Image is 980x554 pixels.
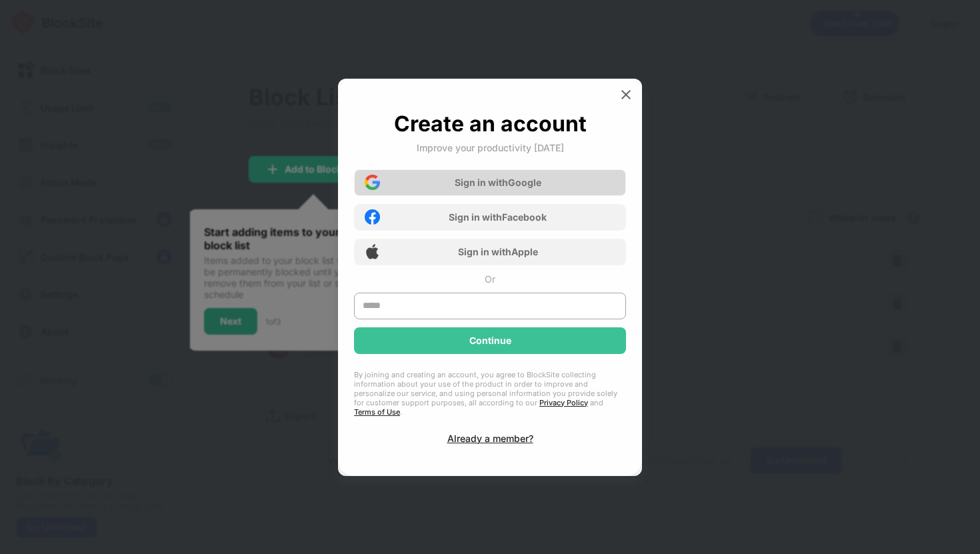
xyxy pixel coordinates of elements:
[354,370,626,417] div: By joining and creating an account, you agree to BlockSite collecting information about your use ...
[394,111,587,137] div: Create an account
[469,335,511,346] div: Continue
[458,246,538,257] div: Sign in with Apple
[447,433,533,444] div: Already a member?
[365,244,380,259] img: apple-icon.png
[449,211,547,223] div: Sign in with Facebook
[455,177,541,188] div: Sign in with Google
[365,209,380,225] img: facebook-icon.png
[485,273,495,285] div: Or
[365,175,380,190] img: google-icon.png
[417,142,564,153] div: Improve your productivity [DATE]
[539,398,588,407] a: Privacy Policy
[354,407,400,417] a: Terms of Use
